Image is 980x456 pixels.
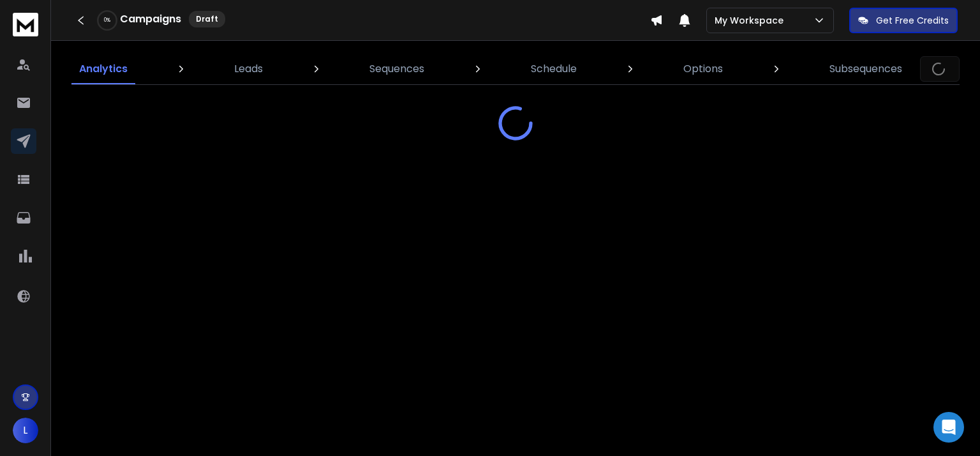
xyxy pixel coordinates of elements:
a: Subsequences [822,54,910,84]
h1: Campaigns [120,11,181,27]
a: Schedule [523,54,584,84]
p: Subsequences [829,61,902,77]
a: Sequences [362,54,432,84]
button: Get Free Credits [849,8,958,33]
a: Analytics [71,54,135,84]
p: Schedule [531,61,577,77]
div: Draft [189,11,225,27]
button: L [13,418,38,443]
p: 0 % [104,17,110,24]
a: Leads [226,54,271,84]
p: Analytics [79,61,128,77]
p: Options [683,61,723,77]
div: Open Intercom Messenger [933,412,964,443]
a: Options [676,54,731,84]
p: My Workspace [715,14,789,27]
p: Get Free Credits [876,14,949,27]
p: Sequences [369,61,424,77]
img: logo [13,13,38,36]
p: Leads [234,61,263,77]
